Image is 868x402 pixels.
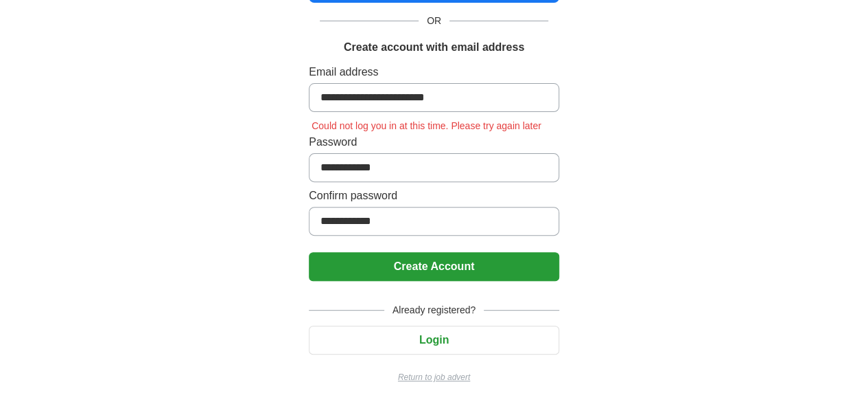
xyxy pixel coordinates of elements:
[419,14,449,28] span: OR
[384,303,484,317] span: Already registered?
[309,252,559,281] button: Create Account
[309,64,559,80] label: Email address
[309,120,544,131] span: Could not log you in at this time. Please try again later
[309,188,559,204] label: Confirm password
[309,371,559,383] a: Return to job advert
[309,326,559,355] button: Login
[309,334,559,346] a: Login
[309,134,559,150] label: Password
[344,39,524,56] h1: Create account with email address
